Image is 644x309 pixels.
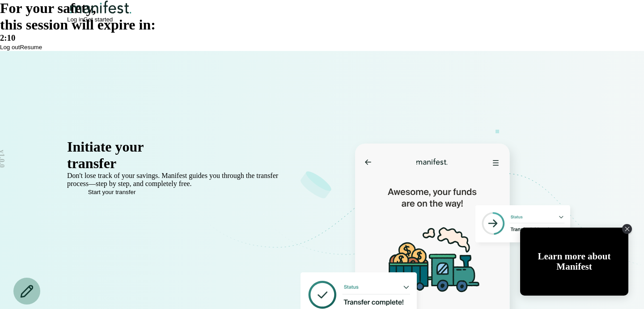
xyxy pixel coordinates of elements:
div: Open Tolstoy [520,228,628,296]
button: Start your transfer [67,189,157,195]
div: Initiate your [67,139,298,155]
button: Log in [67,16,83,23]
span: in minutes [116,155,180,171]
span: Start your transfer [88,189,136,195]
button: Get started [83,16,113,23]
p: Don't lose track of your savings. Manifest guides you through the transfer process—step by step, ... [67,172,298,188]
div: Close Tolstoy widget [622,224,632,234]
div: transfer [67,155,298,172]
div: Learn more about Manifest [520,251,628,272]
div: Open Tolstoy widget [520,228,628,296]
div: Tolstoy bubble widget [520,228,628,296]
